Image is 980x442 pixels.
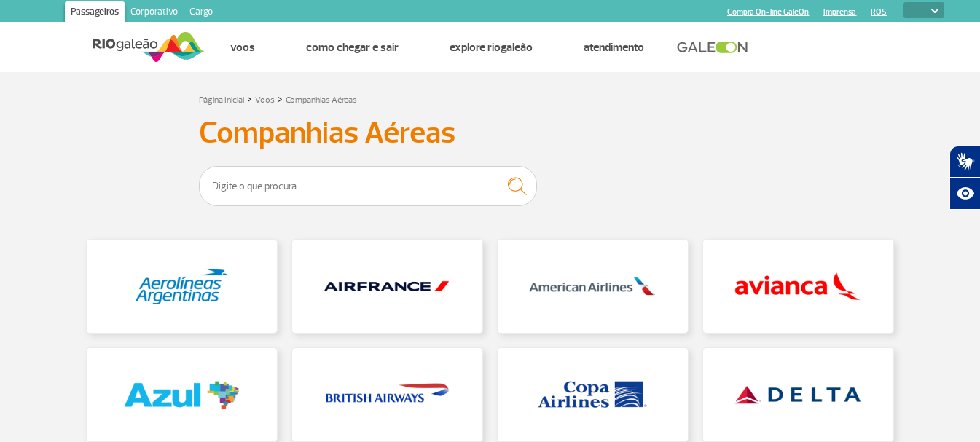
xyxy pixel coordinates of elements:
a: > [278,90,283,107]
a: Corporativo [125,1,184,25]
a: RQS [871,7,887,17]
a: Companhias Aéreas [286,95,357,106]
a: Página Inicial [199,95,244,106]
a: Como chegar e sair [306,40,399,55]
a: Cargo [184,1,219,25]
a: Voos [230,40,255,55]
button: Abrir recursos assistivos. [949,178,980,210]
div: Plugin de acessibilidade da Hand Talk. [949,146,980,210]
a: Atendimento [584,40,644,55]
input: Digite o que procura [199,166,537,206]
h3: Companhias Aéreas [199,115,782,151]
a: Voos [255,95,275,106]
a: Explore RIOgaleão [450,40,533,55]
a: Imprensa [823,7,856,17]
a: > [247,90,252,107]
button: Abrir tradutor de língua de sinais. [949,146,980,178]
a: Passageiros [65,1,125,25]
a: Compra On-line GaleOn [727,7,809,17]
